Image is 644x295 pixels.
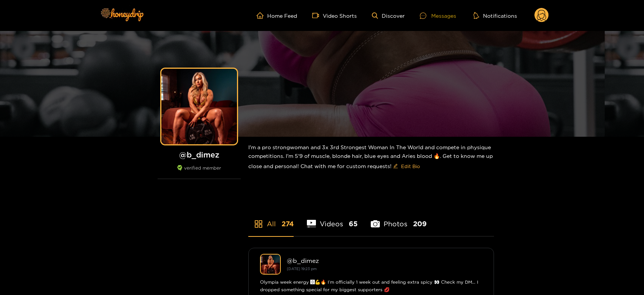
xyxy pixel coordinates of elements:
a: Video Shorts [312,12,357,19]
button: editEdit Bio [392,160,421,172]
span: Edit Bio [401,162,420,170]
span: home [257,12,267,19]
div: @ b_dimez [287,257,482,264]
li: Videos [307,202,358,236]
a: Home Feed [257,12,297,19]
span: edit [393,164,398,169]
span: 65 [349,219,358,229]
li: All [248,202,294,236]
div: Messages [420,11,456,20]
button: Notifications [471,12,519,19]
img: b_dimez [260,254,281,275]
span: 209 [413,219,427,229]
span: appstore [254,219,263,229]
span: video-camera [312,12,323,19]
div: Olympia week energy 🅾💪🔥 I’m officially 1 week out and feeling extra spicy 👀 Check my DM… I droppe... [260,278,482,293]
a: Discover [372,12,405,19]
small: [DATE] 19:23 pm [287,267,317,271]
li: Photos [371,202,427,236]
span: 274 [282,219,294,229]
div: verified member [158,165,241,179]
div: I'm a pro strongwoman and 3x 3rd Strongest Woman In The World and compete in physique competition... [248,137,494,178]
h1: @ b_dimez [158,150,241,159]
